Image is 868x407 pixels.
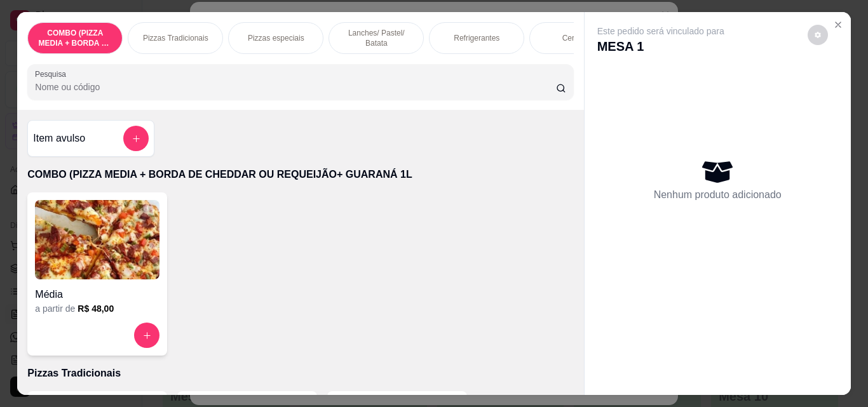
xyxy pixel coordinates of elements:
[808,25,828,45] button: decrease-product-quantity
[123,126,149,151] button: add-separate-item
[339,28,413,48] p: Lanches/ Pastel/ Batata
[35,81,556,93] input: Pesquisa
[134,323,159,348] button: increase-product-quantity
[562,33,592,43] p: Cervejas
[654,187,782,203] p: Nenhum produto adicionado
[33,131,85,146] h4: Item avulso
[27,167,573,182] p: COMBO (PIZZA MEDIA + BORDA DE CHEDDAR OU REQUEIJÃO+ GUARANÁ 1L
[35,287,159,302] h4: Média
[35,200,159,279] img: product-image
[248,33,304,43] p: Pizzas especiais
[35,69,71,79] label: Pesquisa
[597,37,724,55] p: MESA 1
[143,33,208,43] p: Pizzas Tradicionais
[597,25,724,37] p: Este pedido será vinculado para
[38,28,112,48] p: COMBO (PIZZA MEDIA + BORDA DE CHEDDAR OU REQUEIJÃO+ GUARANÁ 1L
[27,366,573,381] p: Pizzas Tradicionais
[78,302,114,315] h6: R$ 48,00
[454,33,499,43] p: Refrigerantes
[35,302,159,315] div: a partir de
[828,15,848,35] button: Close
